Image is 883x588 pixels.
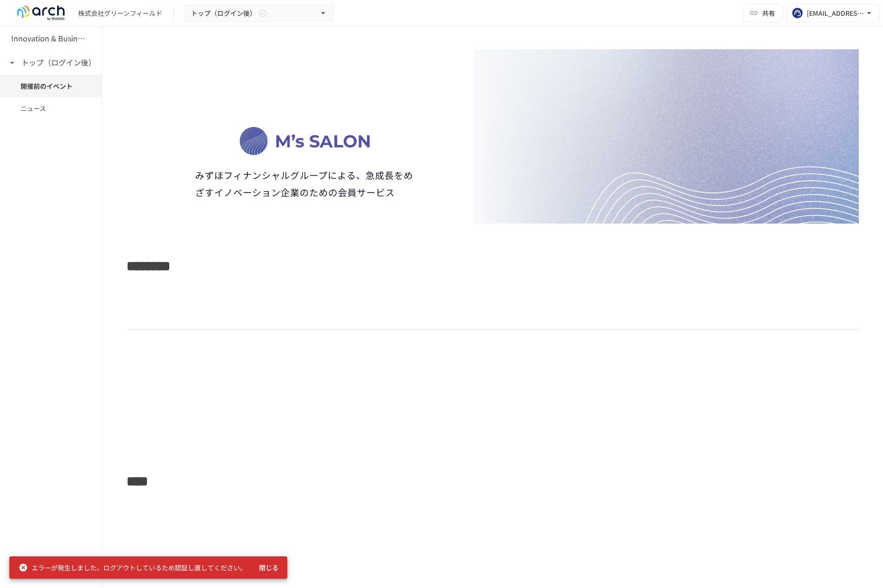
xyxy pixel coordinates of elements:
[807,7,864,19] div: [EMAIL_ADDRESS][DOMAIN_NAME]
[20,81,81,91] span: 開催前のイベント
[19,559,246,576] div: エラーが発生しました。ログアウトしているため認証し直してください。
[20,103,81,113] span: ニュース
[11,6,71,20] img: logo-default@2x-9cf2c760.svg
[185,4,334,22] button: トップ（ログイン後）
[11,33,86,45] h6: Innovation & Business Matching Summit [DATE]_イベント詳細ページ
[744,4,783,22] button: 共有
[191,7,256,19] span: トップ（ログイン後）
[762,8,775,18] span: 共有
[21,57,96,69] h6: トップ（ログイン後）
[254,559,284,576] button: 閉じる
[786,4,879,22] button: [EMAIL_ADDRESS][DOMAIN_NAME]
[126,49,859,224] img: J0K6JjKDSoEfxNauRqzMbBOKVQoHGwAHVNDnmFBOdNr
[78,8,162,18] div: 株式会社グリーンフィールド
